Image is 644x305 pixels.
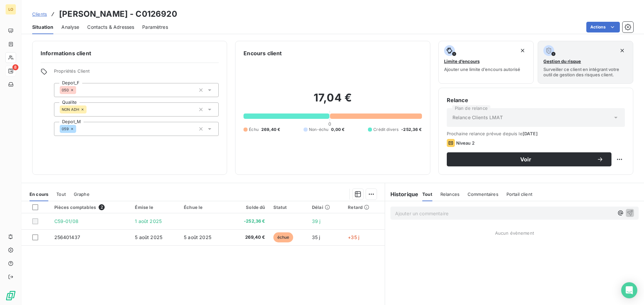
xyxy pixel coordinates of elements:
[348,205,380,210] div: Retard
[5,4,16,15] div: LO
[373,127,398,133] span: Crédit divers
[59,8,177,20] h3: [PERSON_NAME] - C0126920
[447,131,625,136] span: Prochaine relance prévue depuis le
[12,64,18,70] span: 8
[523,131,538,136] span: [DATE]
[538,41,633,84] button: Gestion du risqueSurveiller ce client en intégrant votre outil de gestion des risques client.
[142,24,168,30] span: Paramètres
[586,22,620,32] button: Actions
[273,232,293,242] span: échue
[87,106,92,112] input: Ajouter une valeur
[455,157,597,162] span: Voir
[30,192,48,197] span: En cours
[261,127,280,133] span: 269,40 €
[456,140,475,146] span: Niveau 2
[233,218,265,225] span: -252,36 €
[135,205,176,210] div: Émise le
[54,234,80,240] span: 256401437
[312,218,321,224] span: 39 j
[76,87,82,93] input: Ajouter une valeur
[348,234,359,240] span: +35 j
[444,67,520,72] span: Ajouter une limite d’encours autorisé
[184,205,225,210] div: Échue le
[543,67,628,77] span: Surveiller ce client en intégrant votre outil de gestion des risques client.
[621,282,637,298] div: Open Intercom Messenger
[74,192,90,197] span: Graphe
[62,88,69,92] span: 050
[273,205,304,210] div: Statut
[452,114,503,121] span: Relance Clients LMAT
[54,218,78,224] span: C59-01/08
[244,91,422,111] h2: 17,04 €
[447,152,611,166] button: Voir
[244,49,282,57] h6: Encours client
[401,127,422,133] span: -252,36 €
[312,234,320,240] span: 35 j
[331,127,344,133] span: 0,00 €
[312,205,340,210] div: Délai
[495,230,534,236] span: Aucun évènement
[32,11,47,17] span: Clients
[438,41,534,84] button: Limite d’encoursAjouter une limite d’encours autorisé
[184,234,211,240] span: 5 août 2025
[422,192,432,197] span: Tout
[444,59,480,64] span: Limite d’encours
[41,49,219,57] h6: Informations client
[233,205,265,210] div: Solde dû
[440,192,460,197] span: Relances
[385,190,419,198] h6: Historique
[56,192,66,197] span: Tout
[135,234,162,240] span: 5 août 2025
[54,68,219,78] span: Propriétés Client
[32,24,53,30] span: Situation
[87,24,134,30] span: Contacts & Adresses
[62,107,79,111] span: NON ADH
[249,127,259,133] span: Échu
[62,127,69,131] span: 059
[99,204,105,210] span: 2
[5,290,16,301] img: Logo LeanPay
[233,234,265,241] span: 269,40 €
[468,192,498,197] span: Commentaires
[328,121,331,127] span: 0
[54,204,127,210] div: Pièces comptables
[506,192,532,197] span: Portail client
[76,126,82,132] input: Ajouter une valeur
[543,59,581,64] span: Gestion du risque
[447,96,625,104] h6: Relance
[309,127,328,133] span: Non-échu
[32,11,47,17] a: Clients
[135,218,162,224] span: 1 août 2025
[61,24,79,30] span: Analyse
